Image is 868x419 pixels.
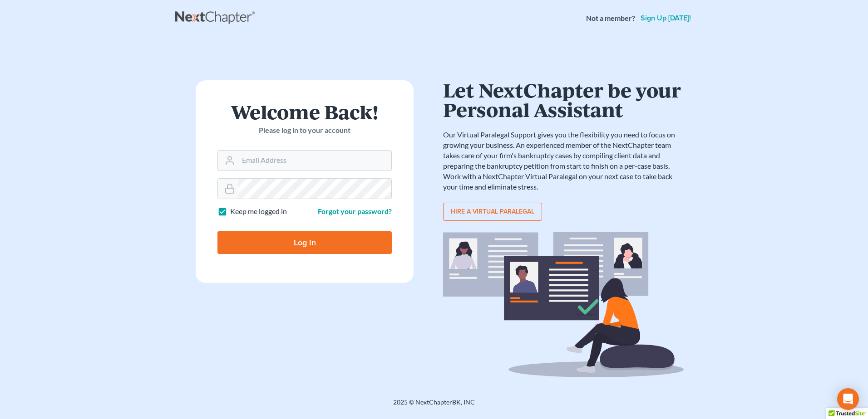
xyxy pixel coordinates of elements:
strong: Not a member? [586,13,635,24]
p: Please log in to your account [217,125,392,136]
a: Sign up [DATE]! [639,15,693,22]
div: Open Intercom Messenger [837,388,859,410]
input: Log In [217,231,392,254]
a: Forgot your password? [318,207,392,215]
div: 2025 © NextChapterBK, INC [175,398,693,414]
img: virtual_paralegal_bg-b12c8cf30858a2b2c02ea913d52db5c468ecc422855d04272ea22d19010d70dc.svg [443,232,684,377]
input: Email Address [238,151,391,171]
label: Keep me logged in [230,206,287,217]
h1: Let NextChapter be your Personal Assistant [443,80,684,119]
a: Hire a virtual paralegal [443,203,542,221]
p: Our Virtual Paralegal Support gives you the flexibility you need to focus on growing your busines... [443,130,684,192]
h1: Welcome Back! [217,102,392,122]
